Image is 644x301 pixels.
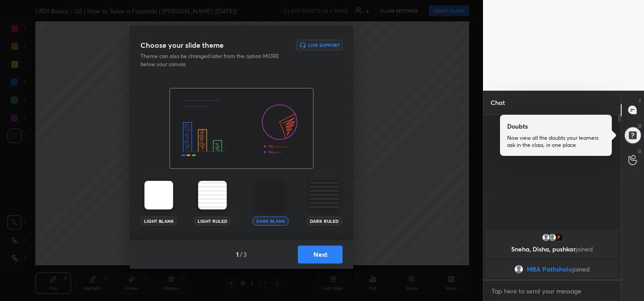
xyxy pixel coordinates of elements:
p: D [638,123,641,130]
h4: 3 [243,250,247,259]
img: lightRuledTheme.002cd57a.svg [198,181,227,209]
img: darkThemeBanner.f801bae7.svg [169,88,314,169]
p: Chat [483,91,512,114]
span: joined [572,266,590,273]
img: thumbnail.jpg [554,233,563,242]
img: default.png [542,233,551,242]
img: darkTheme.aa1caeba.svg [256,181,285,209]
img: default.png [514,265,523,274]
p: Sneha, Disha, pushkar [491,246,613,253]
p: T [639,98,641,105]
p: G [638,148,641,155]
img: darkRuledTheme.359fb5fd.svg [310,181,339,209]
span: MBA Pathshala [527,266,572,273]
div: Light Ruled [195,217,230,226]
div: Dark Blank [253,217,288,226]
h3: Choose your slide theme [140,40,224,50]
span: joined [576,245,593,253]
div: Dark Ruled [306,217,342,226]
img: default.png [548,233,557,242]
img: lightTheme.5bb83c5b.svg [144,181,173,209]
button: Next [298,246,343,263]
div: Light Blank [141,217,177,226]
h6: Live Support [308,43,340,47]
p: Theme can also be changed later from the option MORE below your canvas [140,52,285,68]
div: grid [483,228,621,280]
h4: 1 [236,250,239,259]
h4: / [240,250,242,259]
